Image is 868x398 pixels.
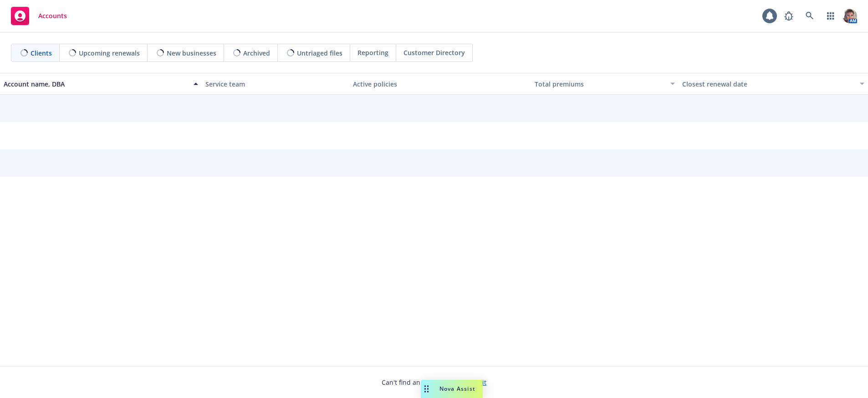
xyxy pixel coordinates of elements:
span: Customer Directory [403,48,465,57]
span: Untriaged files [297,48,342,58]
span: Clients [31,48,52,58]
span: Can't find an account? [382,378,486,387]
a: Report a Bug [780,7,798,25]
span: Accounts [38,12,67,20]
div: Closest renewal date [682,79,854,89]
button: Closest renewal date [679,73,868,95]
button: Service team [202,73,349,95]
div: Active policies [353,79,528,89]
a: Search [801,7,819,25]
img: photo [842,9,857,23]
div: Service team [205,79,346,89]
span: New businesses [167,48,216,58]
button: Nova Assist [421,380,483,398]
a: Accounts [7,3,71,29]
a: Switch app [822,7,840,25]
span: Nova Assist [439,385,475,393]
span: Reporting [357,48,388,57]
div: Total premiums [535,79,665,89]
span: Archived [243,48,270,58]
button: Active policies [349,73,531,95]
a: Search for it [449,378,486,387]
div: Drag to move [421,380,432,398]
button: Total premiums [531,73,679,95]
span: Upcoming renewals [79,48,140,58]
div: Account name, DBA [4,79,188,89]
